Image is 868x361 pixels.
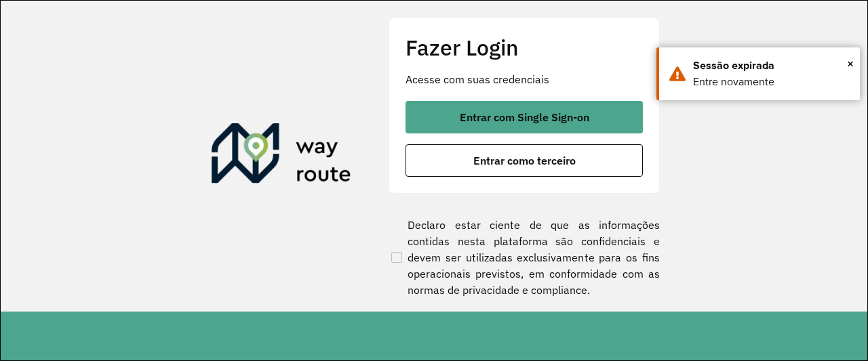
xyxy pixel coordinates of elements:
span: Entrar com Single Sign-on [460,112,589,123]
div: Sessão expirada [693,58,850,74]
p: Acesse com suas credenciais [406,71,643,87]
label: Declaro estar ciente de que as informações contidas nesta plataforma são confidenciais e devem se... [389,217,660,298]
button: Close [847,54,854,74]
div: Entre novamente [693,74,850,90]
button: button [406,144,643,177]
button: button [406,101,643,133]
span: × [847,54,854,74]
h2: Fazer Login [406,35,643,60]
span: Entrar como terceiro [473,155,576,166]
img: Roteirizador AmbevTech [212,123,351,188]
